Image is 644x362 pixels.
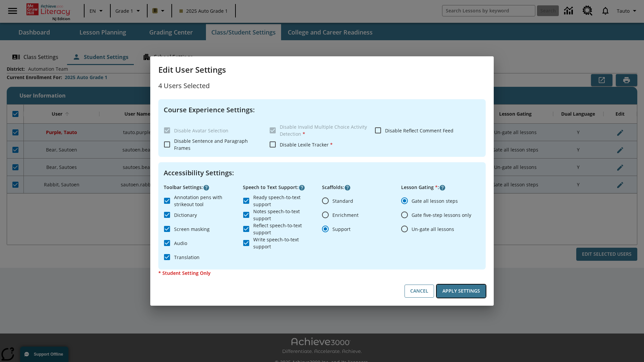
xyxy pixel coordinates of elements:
[243,184,322,191] p: Speech to Text Support :
[332,197,353,204] span: Standard
[174,254,200,261] span: Translation
[164,105,480,115] h4: Course Experience Settings :
[266,123,370,137] label: These settings are specific to individual classes. To see these settings or make changes, please ...
[344,184,351,191] button: Click here to know more about
[299,184,305,191] button: Click here to know more about
[280,141,333,148] span: Disable Lexile Tracker
[401,184,480,191] p: Lesson Gating :
[437,285,486,298] button: Apply Settings
[253,208,317,222] span: Notes speech-to-text support
[174,127,228,134] span: Disable Avatar Selection
[253,194,317,208] span: Ready speech-to-text support
[253,222,317,236] span: Reflect speech-to-text support
[174,194,237,208] span: Annotation pens with strikeout tool
[174,138,248,151] span: Disable Sentence and Paragraph Frames
[203,184,210,191] button: Click here to know more about
[158,64,486,75] h3: Edit User Settings
[412,226,454,233] span: Un-gate all lessons
[332,212,359,219] span: Enrichment
[412,197,458,204] span: Gate all lesson steps
[164,168,480,178] h4: Accessibility Settings :
[322,184,401,191] p: Scaffolds :
[280,124,367,137] span: Disable Invalid Multiple Choice Activity Detection
[405,285,434,298] button: Cancel
[412,212,471,219] span: Gate five-step lessons only
[439,184,446,191] button: Click here to know more about
[158,269,486,277] p: * Student Setting Only
[174,226,210,233] span: Screen masking
[160,123,264,137] label: These settings are specific to individual classes. To see these settings or make changes, please ...
[253,236,317,250] span: Write speech-to-text support
[385,127,453,134] span: Disable Reflect Comment Feed
[174,240,187,247] span: Audio
[174,212,197,219] span: Dictionary
[158,80,486,91] p: 4 Users Selected
[332,226,351,233] span: Support
[164,184,243,191] p: Toolbar Settings :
